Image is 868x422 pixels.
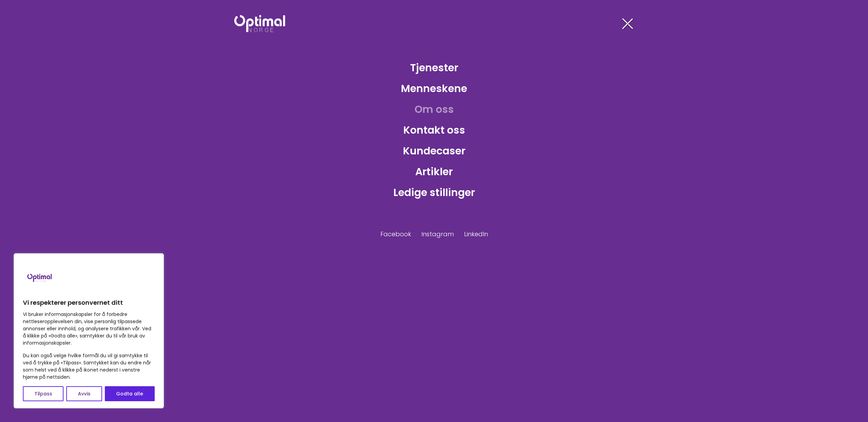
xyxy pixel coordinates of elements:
[105,386,155,401] button: Godta alle
[23,260,57,295] img: Brand logo
[388,181,480,204] a: Ledige stillinger
[66,386,102,401] button: Avvis
[395,77,473,100] a: Menneskene
[23,299,155,307] p: Vi respekterer personvernet ditt
[410,161,458,183] a: Artikler
[14,253,164,408] div: Vi respekterer personvernet ditt
[380,229,411,239] a: Facebook
[405,57,464,79] a: Tjenester
[398,119,471,141] a: Kontakt oss
[409,98,459,120] a: Om oss
[234,15,285,32] img: Optimal Norge
[23,311,155,347] p: Vi bruker informasjonskapsler for å forbedre nettleseropplevelsen din, vise personlig tilpassede ...
[421,229,454,239] a: Instagram
[397,140,471,162] a: Kundecaser
[464,229,488,239] a: LinkedIn
[23,386,64,401] button: Tilpass
[23,352,155,381] p: Du kan også velge hvilke formål du vil gi samtykke til ved å trykke på «Tilpass». Samtykket kan d...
